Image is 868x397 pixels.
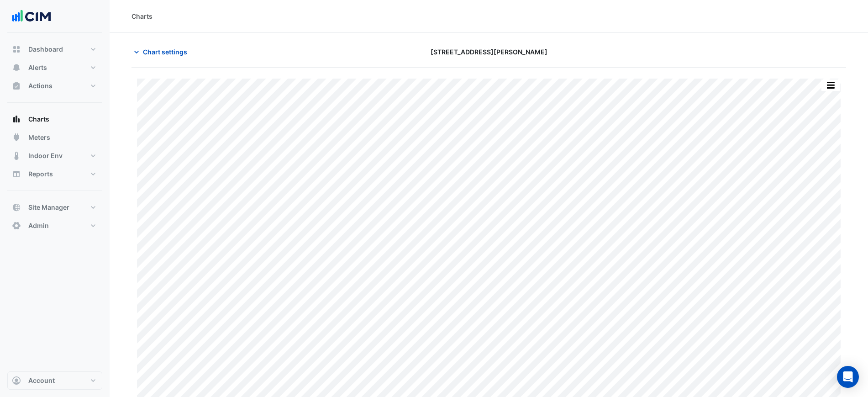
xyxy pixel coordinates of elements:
app-icon: Alerts [12,63,21,72]
span: Admin [28,221,49,230]
button: Indoor Env [7,147,102,165]
span: Alerts [28,63,47,72]
app-icon: Reports [12,169,21,179]
button: Alerts [7,58,102,77]
button: Account [7,371,102,390]
app-icon: Charts [12,115,21,124]
button: Chart settings [132,44,193,60]
app-icon: Site Manager [12,203,21,212]
span: Account [28,376,55,385]
span: Charts [28,115,49,124]
span: Indoor Env [28,151,63,160]
button: Admin [7,217,102,235]
span: Reports [28,169,53,179]
app-icon: Admin [12,221,21,230]
app-icon: Meters [12,133,21,142]
button: Dashboard [7,40,102,58]
button: Charts [7,110,102,128]
span: [STREET_ADDRESS][PERSON_NAME] [431,47,547,57]
span: Chart settings [143,47,187,57]
span: Dashboard [28,45,63,54]
app-icon: Dashboard [12,45,21,54]
button: More Options [821,79,840,91]
span: Site Manager [28,203,69,212]
span: Meters [28,133,50,142]
app-icon: Actions [12,81,21,90]
button: Actions [7,77,102,95]
button: Reports [7,165,102,183]
span: Actions [28,81,53,90]
app-icon: Indoor Env [12,151,21,160]
img: Company Logo [11,7,52,26]
button: Site Manager [7,198,102,217]
button: Meters [7,128,102,147]
div: Open Intercom Messenger [837,366,859,388]
div: Charts [132,11,153,21]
